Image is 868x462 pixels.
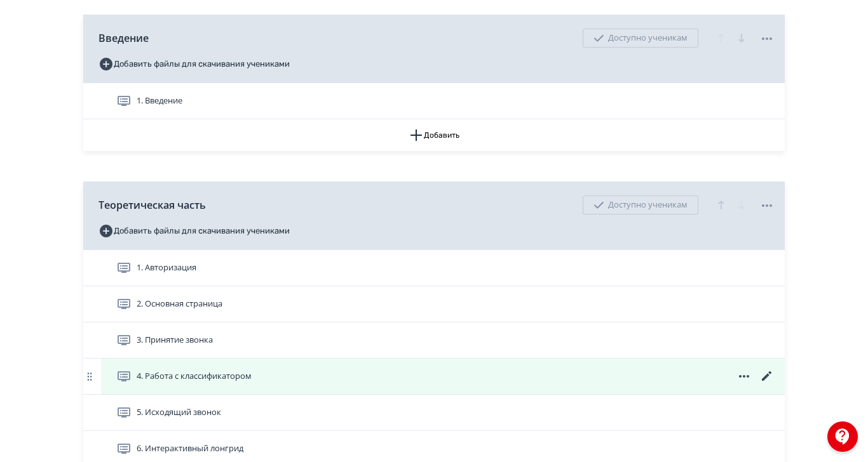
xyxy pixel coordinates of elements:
span: Теоретическая часть [98,197,206,213]
div: 3. Принятие звонка [83,322,785,359]
span: 5. Исходящий звонок [137,406,221,419]
span: 1. Введение [137,95,182,107]
span: 3. Принятие звонка [137,334,213,346]
div: 2. Основная страница [83,286,785,322]
div: Доступно ученикам [583,29,698,48]
span: 1. Авторизация [137,261,196,274]
span: 4. Работа с классификатором [137,370,252,383]
button: Добавить [83,119,785,151]
button: Добавить файлы для скачивания учениками [98,54,290,74]
div: 1. Авторизация [83,250,785,286]
span: Введение [98,30,149,46]
span: 2. Основная страница [137,298,222,310]
button: Добавить файлы для скачивания учениками [98,221,290,241]
div: Доступно ученикам [583,195,698,214]
div: 1. Введение [83,83,785,119]
div: 5. Исходящий звонок [83,395,785,431]
div: 4. Работа с классификатором [83,359,785,395]
span: 6. Интерактивный лонгрид [137,442,243,455]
